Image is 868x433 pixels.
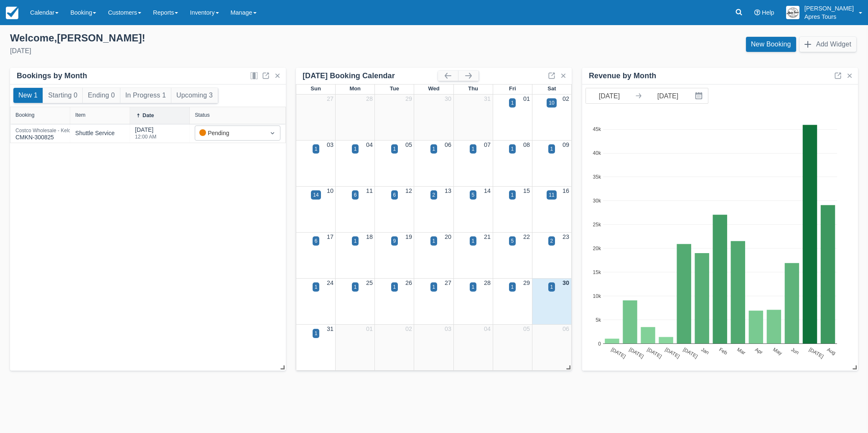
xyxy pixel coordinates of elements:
a: 09 [563,141,569,148]
a: 23 [563,233,569,240]
a: 30 [445,95,451,102]
button: Upcoming 3 [171,88,218,103]
div: 1 [472,283,475,291]
div: 1 [315,283,318,291]
div: Item [75,112,86,118]
a: 21 [484,233,491,240]
div: CMKN-300825 [15,128,96,142]
p: Apres Tours [804,13,854,21]
a: 01 [366,325,373,332]
div: [DATE] Booking Calendar [303,71,438,81]
a: 02 [563,95,569,102]
div: 1 [393,145,396,153]
div: 1 [354,283,357,291]
div: 1 [315,145,318,153]
div: 1 [433,283,435,291]
a: 28 [484,279,491,286]
span: Fri [509,85,516,92]
a: 20 [445,233,451,240]
div: 14 [313,191,318,199]
span: Mon [349,85,361,92]
div: 11 [549,191,554,199]
a: 19 [405,233,412,240]
div: 6 [393,191,396,199]
a: 28 [366,95,373,102]
a: 22 [523,233,530,240]
a: New Booking [746,37,796,52]
span: Sat [547,85,556,92]
span: Thu [468,85,478,92]
a: 31 [484,95,491,102]
div: 1 [315,330,318,337]
div: [DATE] [10,46,428,56]
div: [DATE] [135,126,156,144]
button: New 1 [13,88,43,103]
div: 1 [511,191,514,199]
div: 5 [511,237,514,245]
div: 9 [393,237,396,245]
input: Start Date [586,88,633,103]
input: End Date [644,88,691,103]
img: A1 [786,6,799,19]
a: 06 [445,141,451,148]
a: 06 [563,325,569,332]
div: Costco Wholesale - Kelowna #1578 [15,128,96,133]
a: 15 [523,187,530,194]
button: In Progress 1 [120,88,171,103]
a: 31 [327,325,333,332]
div: 6 [354,191,357,199]
a: 10 [327,187,333,194]
div: Revenue by Month [589,71,656,81]
button: Interact with the calendar and add the check-in date for your trip. [691,88,708,103]
a: 24 [327,279,333,286]
a: 27 [445,279,451,286]
div: Status [195,112,210,118]
a: 26 [405,279,412,286]
div: Booking [15,112,35,118]
div: 1 [433,145,435,153]
div: 1 [433,237,435,245]
div: 1 [550,145,553,153]
a: 03 [327,141,333,148]
a: 18 [366,233,373,240]
a: 01 [523,95,530,102]
a: 04 [484,325,491,332]
a: 12 [405,187,412,194]
div: 1 [393,283,396,291]
button: Add Widget [799,37,856,52]
a: 13 [445,187,451,194]
a: 08 [523,141,530,148]
a: 05 [405,141,412,148]
div: 6 [315,237,318,245]
div: 10 [549,99,554,107]
div: 1 [511,283,514,291]
i: Help [754,10,760,15]
a: 14 [484,187,491,194]
div: 1 [354,237,357,245]
div: 5 [472,191,475,199]
div: Shuttle Service [75,129,115,138]
span: Help [762,9,774,16]
a: 03 [445,325,451,332]
div: 1 [354,145,357,153]
p: [PERSON_NAME] [804,4,854,13]
div: 1 [472,237,475,245]
div: Welcome , [PERSON_NAME] ! [10,32,428,44]
button: Ending 0 [83,88,120,103]
a: 16 [563,187,569,194]
div: 1 [511,145,514,153]
a: 25 [366,279,373,286]
a: 27 [327,95,333,102]
span: Sun [311,85,321,92]
div: 2 [550,237,553,245]
span: Tue [390,85,399,92]
a: 11 [366,187,373,194]
a: 29 [405,95,412,102]
img: checkfront-main-nav-mini-logo.png [6,7,18,19]
a: 04 [366,141,373,148]
span: Wed [428,85,439,92]
a: 07 [484,141,491,148]
div: Pending [199,128,261,138]
a: 30 [563,279,569,286]
a: 29 [523,279,530,286]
